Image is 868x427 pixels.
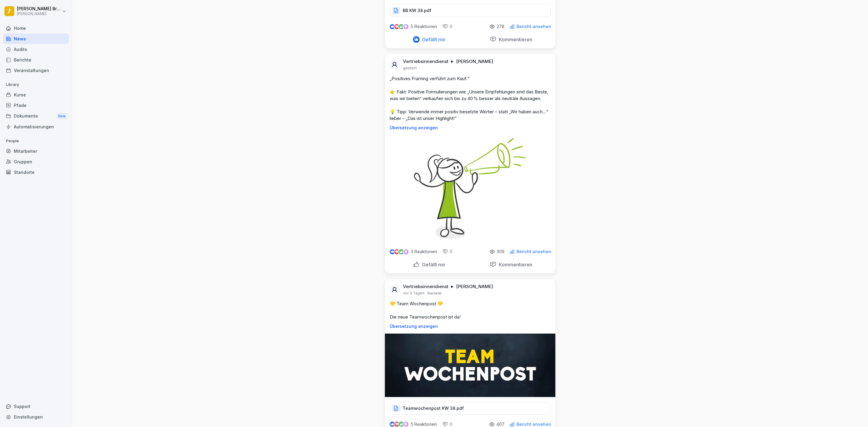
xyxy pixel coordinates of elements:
[3,111,69,122] div: Dokumente
[403,24,408,29] img: inspiring
[390,300,551,320] p: 💛 Team Wochenpost 💛 Die neue Teamwochenpost ist da!
[3,167,69,177] a: Standorte
[517,422,551,427] p: Bericht ansehen
[390,422,395,427] img: like
[403,249,408,254] img: inspiring
[3,401,69,412] div: Support
[411,24,437,29] p: 5 Reaktionen
[390,324,551,329] p: Übersetzung anzeigen
[395,422,399,426] img: love
[412,135,528,242] img: oabnbim72a5qg3ncnng62svm.png
[390,9,551,15] a: BB KW 38.pdf
[497,249,505,254] p: 309
[3,111,69,122] a: DokumenteNew
[399,422,404,427] img: celebrate
[403,284,448,290] p: Vertriebsinnendienst
[403,58,448,64] p: Vertriebsinnendienst
[3,23,69,33] a: Home
[517,249,551,254] p: Bericht ansehen
[3,80,69,89] p: Library
[420,36,445,42] p: Gefällt mir
[395,24,399,29] img: love
[442,249,452,255] div: 0
[57,113,67,120] div: New
[390,125,551,130] p: Übersetzung anzeigen
[3,44,69,55] a: Audits
[3,55,69,65] a: Berichte
[399,249,404,254] img: celebrate
[390,249,395,254] img: like
[3,33,69,44] a: News
[497,24,505,29] p: 278
[3,136,69,146] p: People
[3,156,69,167] a: Gruppen
[395,250,399,254] img: love
[385,334,555,397] img: khk1kv38m7cuar4h1xtzxcv9.png
[403,405,464,411] p: Teamwochenpost KW 38.pdf
[390,75,551,122] p: „Positives Framing verführt zum Kauf.“ 👉 Fakt: Positive Formulierungen wie „Unsere Empfehlungen s...
[403,8,431,14] p: BB KW 38.pdf
[496,262,532,268] p: Kommentieren
[399,24,404,29] img: celebrate
[390,407,551,413] a: Teamwochenpost KW 38.pdf
[403,66,417,71] p: gestern
[3,412,69,422] a: Einstellungen
[17,12,61,16] p: [PERSON_NAME]
[456,284,493,290] p: [PERSON_NAME]
[420,262,445,268] p: Gefällt mir
[403,291,424,296] p: vor 3 Tagen
[3,146,69,156] a: Mitarbeiter
[456,58,493,64] p: [PERSON_NAME]
[403,422,408,427] img: inspiring
[411,249,437,254] p: 3 Reaktionen
[390,24,395,29] img: like
[3,121,69,132] a: Automatisierungen
[427,291,442,296] p: Bearbeitet
[3,100,69,111] a: Pfade
[496,422,505,427] p: 407
[3,89,69,100] a: Kurse
[442,24,452,30] div: 0
[411,422,437,427] p: 5 Reaktionen
[517,24,551,29] p: Bericht ansehen
[496,36,532,42] p: Kommentieren
[3,65,69,76] a: Veranstaltungen
[17,6,61,11] p: [PERSON_NAME] Bremke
